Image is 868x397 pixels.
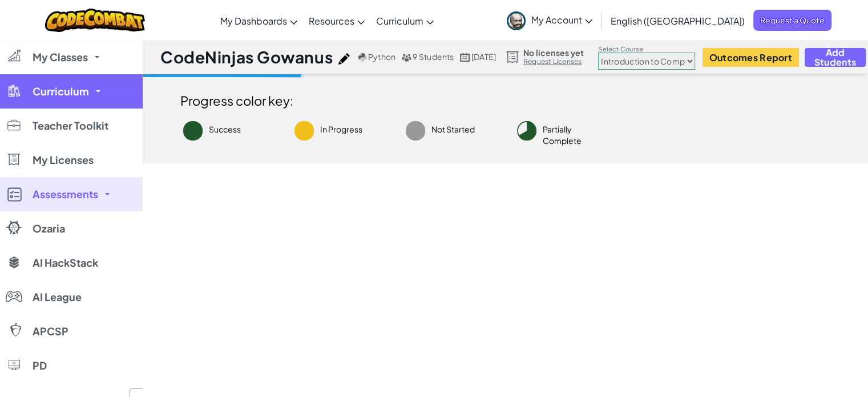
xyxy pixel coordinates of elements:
a: My Dashboards [215,5,303,36]
button: Add Students [805,48,866,67]
img: python.png [358,53,367,62]
span: [DATE] [471,51,496,62]
span: Python [368,51,395,62]
span: Assessments [33,189,98,199]
a: Request a Quote [753,10,831,31]
span: My Account [531,14,592,26]
span: Success [209,124,241,134]
label: Select Course [598,45,695,54]
button: Outcomes Report [703,48,799,67]
img: CodeCombat logo [45,9,145,32]
span: English ([GEOGRAPHIC_DATA]) [611,15,745,27]
span: AI League [33,292,82,302]
span: In Progress [320,124,362,134]
span: Teacher Toolkit [33,121,108,131]
a: Request Licenses [523,57,584,66]
span: 9 Students [413,51,454,62]
span: AI HackStack [33,258,98,268]
img: MultipleUsers.png [401,53,411,62]
span: Ozaria [33,223,65,234]
span: No licenses yet [523,48,584,57]
h4: Progress color key: [180,91,831,110]
img: iconPencil.svg [338,53,350,65]
a: My Account [501,2,598,38]
span: Not Started [431,124,475,134]
a: Resources [303,5,370,36]
h1: CodeNinjas Gowanus [160,46,333,68]
span: Curriculum [376,15,423,27]
span: Resources [309,15,354,27]
span: My Dashboards [220,15,287,27]
span: My Licenses [33,155,94,165]
span: Curriculum [33,86,89,97]
a: Curriculum [370,5,439,36]
a: English ([GEOGRAPHIC_DATA]) [605,5,750,36]
img: avatar [507,11,526,30]
img: calendar.svg [460,53,470,62]
span: Partially Complete [543,124,582,146]
span: Add Students [814,47,856,67]
span: My Classes [33,52,88,62]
